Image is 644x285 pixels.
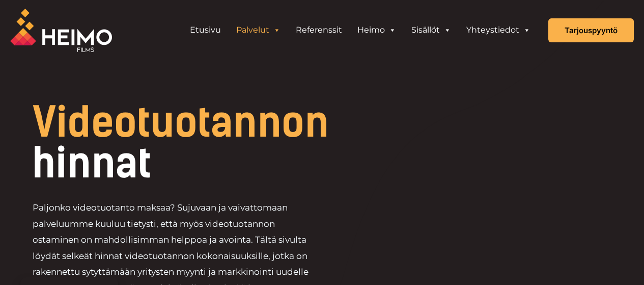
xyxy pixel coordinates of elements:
aside: Header Widget 1 [177,20,543,40]
a: Tarjouspyyntö [548,18,634,42]
a: Palvelut [229,20,288,40]
a: Heimo [350,20,404,40]
h1: hinnat [33,102,382,184]
a: Referenssit [288,20,350,40]
a: Etusivu [182,20,229,40]
span: Videotuotannon [33,98,329,147]
a: Sisällöt [404,20,459,40]
a: Yhteystiedot [459,20,538,40]
img: Heimo Filmsin logo [10,9,112,52]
